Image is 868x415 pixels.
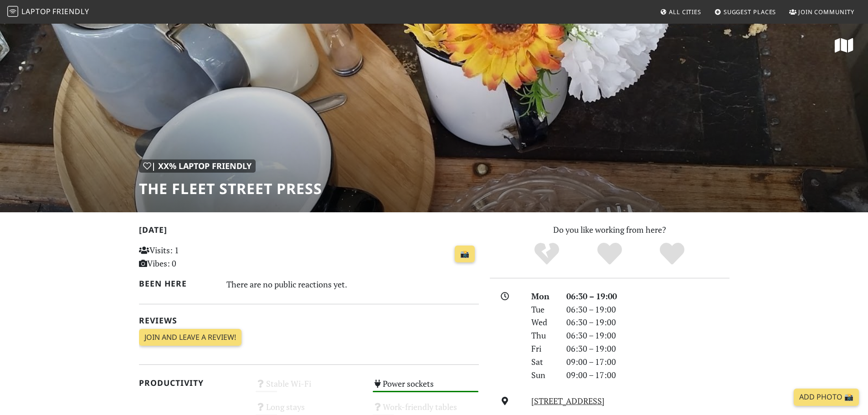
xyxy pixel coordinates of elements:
[724,8,776,16] span: Suggest Places
[526,303,560,316] div: Tue
[139,180,322,197] h1: The Fleet Street Press
[367,376,484,400] div: Power sockets
[578,241,641,266] div: Yes
[250,376,367,400] div: Stable Wi-Fi
[526,329,560,342] div: Thu
[561,290,735,303] div: 06:30 – 19:00
[526,290,560,303] div: Mon
[7,4,89,20] a: LaptopFriendly LaptopFriendly
[490,223,729,236] p: Do you like working from here?
[21,6,51,16] span: Laptop
[561,316,735,329] div: 06:30 – 19:00
[798,8,854,16] span: Join Community
[526,369,560,382] div: Sun
[139,279,216,288] h2: Been here
[139,244,245,270] p: Visits: 1 Vibes: 0
[641,241,704,266] div: Definitely!
[52,6,89,16] span: Friendly
[526,355,560,369] div: Sat
[139,316,479,325] h2: Reviews
[794,389,859,406] a: Add Photo 📸
[561,303,735,316] div: 06:30 – 19:00
[7,6,18,17] img: LaptopFriendly
[139,225,479,238] h2: [DATE]
[455,246,475,263] a: 📸
[139,378,245,388] h2: Productivity
[561,369,735,382] div: 09:00 – 17:00
[526,342,560,355] div: Fri
[669,8,701,16] span: All Cities
[561,355,735,369] div: 09:00 – 17:00
[515,241,578,266] div: No
[226,277,479,292] div: There are no public reactions yet.
[139,329,241,346] a: Join and leave a review!
[656,4,705,20] a: All Cities
[711,4,780,20] a: Suggest Places
[526,316,560,329] div: Wed
[139,159,256,173] div: | XX% Laptop Friendly
[561,329,735,342] div: 06:30 – 19:00
[786,4,858,20] a: Join Community
[561,342,735,355] div: 06:30 – 19:00
[531,395,605,406] a: [STREET_ADDRESS]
